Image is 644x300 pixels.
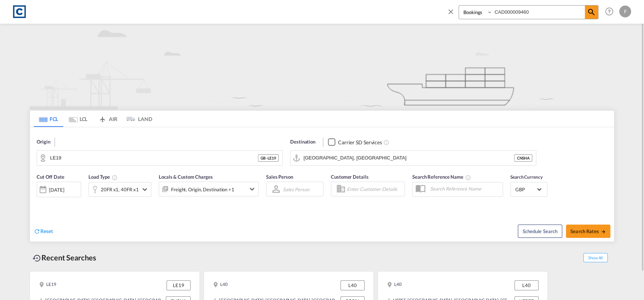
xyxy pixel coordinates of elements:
div: Freight Origin Destination Factory Stuffingicon-chevron-down [159,182,259,196]
md-icon: icon-magnify [587,8,596,17]
md-icon: Select multiple loads to view rates [112,175,118,181]
div: Help [603,5,619,18]
span: Origin [37,138,50,146]
div: L40 [514,280,539,290]
span: Show All [583,253,608,262]
div: 20FR x1 40FR x1icon-chevron-down [88,182,151,197]
input: Search by Door [50,152,258,164]
md-tab-item: FCL [34,111,63,127]
span: Search Reference Name [412,174,471,180]
div: 20FR x1 40FR x1 [101,184,138,195]
div: Freight Origin Destination Factory Stuffing [171,184,234,195]
div: Recent Searches [30,249,99,266]
span: Locals & Custom Charges [159,174,213,180]
div: CNSHA [514,154,532,162]
md-icon: icon-backup-restore [33,254,41,263]
span: Search Currency [510,174,543,180]
span: Help [603,5,616,18]
div: Carrier SD Services [338,139,382,146]
input: Enter Customer Details [347,183,402,195]
input: Search by Port [303,152,514,164]
div: icon-refreshReset [34,227,53,236]
img: new-FCL.png [30,24,614,109]
span: Load Type [88,174,118,180]
span: Sales Person [266,174,293,180]
md-tab-item: AIR [93,111,123,127]
input: Search Reference Name [426,183,503,194]
img: 1fdb9190129311efbfaf67cbb4249bed.jpeg [11,3,28,20]
div: Origin LE19Destination Checkbox No InkUnchecked: Search for CY (Container Yard) services for all ... [30,127,614,242]
span: icon-magnify [585,6,598,19]
div: L40 [213,280,228,290]
md-checkbox: Checkbox No Ink [328,138,382,146]
input: Enter Booking ID, Reference ID, Order ID [493,6,585,18]
md-tab-item: LCL [63,111,93,127]
span: Cut Off Date [37,174,64,180]
md-input-container: Shanghai, CNSHA [291,151,536,165]
button: Search Ratesicon-arrow-right [566,225,610,238]
div: F [619,6,631,17]
div: [DATE] [49,186,64,193]
span: Reset [40,228,53,234]
md-select: Select Currency: £ GBPUnited Kingdom Pound [514,184,543,195]
md-icon: icon-refresh [34,228,40,235]
md-icon: Unchecked: Search for CY (Container Yard) services for all selected carriers.Checked : Search for... [383,139,389,145]
md-input-container: LE19 [37,151,282,165]
span: Search Rates [570,228,606,234]
md-pagination-wrapper: Use the left and right arrow keys to navigate between tabs [34,111,152,127]
md-icon: icon-airplane [98,115,107,120]
md-icon: icon-chevron-down [140,185,149,194]
div: L40 [341,280,365,290]
md-datepicker: Select [37,196,42,206]
button: Note: By default Schedule search will only considerorigin ports, destination ports and cut off da... [518,225,562,238]
span: Destination [290,138,315,146]
md-icon: icon-close [447,7,455,16]
md-icon: icon-arrow-right [601,229,606,234]
span: GB - LE19 [261,155,276,161]
div: [DATE] [37,182,81,197]
md-icon: Your search will be saved by the below given name [465,175,471,181]
div: L40 [387,280,402,290]
md-select: Sales Person [282,184,310,195]
span: GBP [515,186,536,193]
div: LE19 [167,280,191,290]
div: LE19 [39,280,56,290]
span: Customer Details [331,174,368,180]
span: icon-close [447,5,459,23]
md-tab-item: LAND [123,111,152,127]
md-icon: icon-chevron-down [248,185,256,193]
